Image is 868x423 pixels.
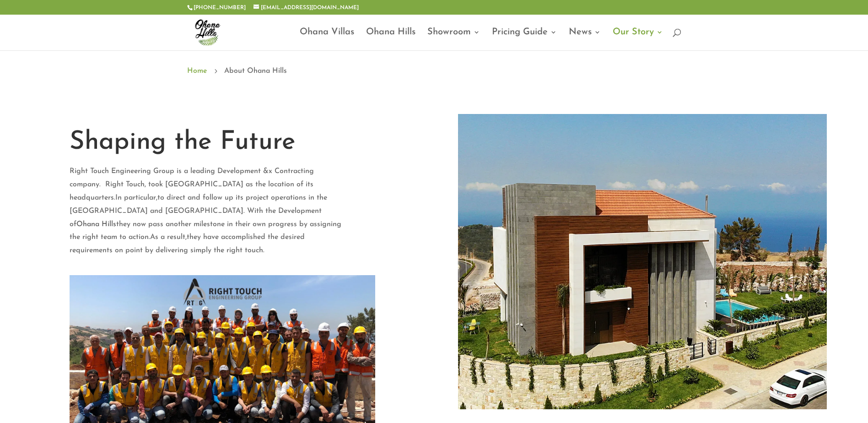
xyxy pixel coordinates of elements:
[76,221,116,228] a: Ohana Hills
[150,233,187,241] span: As a result,
[187,65,207,77] a: Home
[366,29,415,50] a: Ohana Hills
[224,65,287,77] span: About Ohana Hills
[70,165,344,257] p: Right Touch Engineering Group is a leading Development &x Contracting company. Right Touch, took ...
[189,14,226,50] img: ohana-hills
[427,29,480,50] a: Showroom
[569,29,601,50] a: News
[194,5,246,11] a: [PHONE_NUMBER]
[211,67,220,75] span: 5
[115,194,157,201] span: In particular,
[253,5,359,11] a: [EMAIL_ADDRESS][DOMAIN_NAME]
[492,29,557,50] a: Pricing Guide
[458,114,827,409] img: Luxury Villas in Lebanon - About us - img1
[613,29,663,50] a: Our Story
[70,125,344,165] h1: Shaping the Future
[300,29,354,50] a: Ohana Villas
